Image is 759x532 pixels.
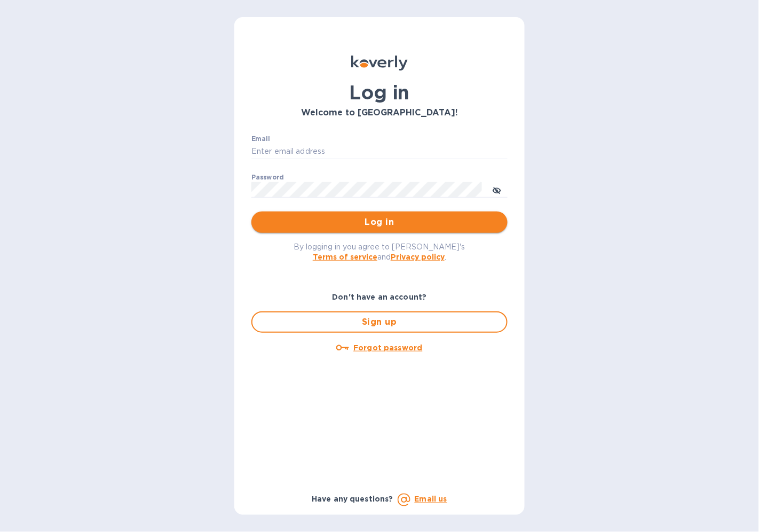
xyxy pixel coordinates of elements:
[486,179,508,200] button: toggle password visibility
[391,253,445,261] a: Privacy policy
[251,212,508,233] button: Log in
[251,136,270,142] label: Email
[313,253,377,261] a: Terms of service
[251,81,508,104] h1: Log in
[251,144,508,160] input: Enter email address
[312,495,393,503] b: Have any questions?
[260,216,499,229] span: Log in
[415,495,447,504] a: Email us
[351,56,408,71] img: Koverly
[294,242,465,261] span: By logging in you agree to [PERSON_NAME]'s and .
[261,316,498,328] span: Sign up
[251,108,508,118] h3: Welcome to [GEOGRAPHIC_DATA]!
[353,343,422,352] u: Forgot password
[333,293,427,301] b: Don't have an account?
[251,174,284,181] label: Password
[251,311,508,333] button: Sign up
